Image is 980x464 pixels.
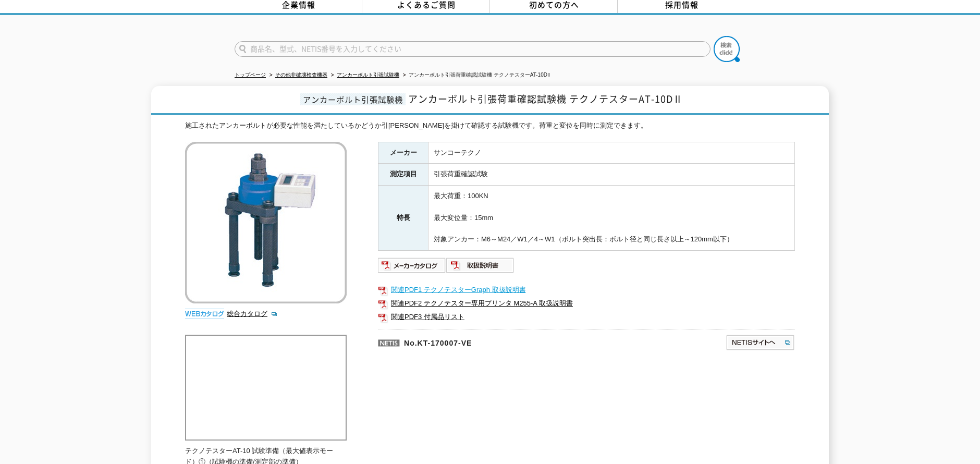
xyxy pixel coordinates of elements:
td: 引張荷重確認試験 [428,164,795,186]
img: btn_search.png [714,36,740,62]
a: トップページ [235,72,266,78]
a: 関連PDF1 テクノテスターGraph 取扱説明書 [378,283,795,297]
td: 最大荷重：100KN 最大変位量：15mm 対象アンカー：M6～M24／W1／4～W1（ボルト突出長：ボルト径と同じ長さ以上～120mm以下） [428,186,795,251]
input: 商品名、型式、NETIS番号を入力してください [235,41,710,57]
span: アンカーボルト引張荷重確認試験機 テクノテスターAT-10DⅡ [408,92,683,106]
a: メーカーカタログ [378,264,446,272]
img: NETISサイトへ [726,334,795,351]
img: アンカーボルト引張荷重確認試験機 テクノテスターAT-10DⅡ [185,142,347,303]
a: 取扱説明書 [446,264,514,272]
a: 関連PDF2 テクノテスター専用プリンタ M255-A 取扱説明書 [378,297,795,310]
span: アンカーボルト引張試験機 [300,93,406,105]
a: アンカーボルト引張試験機 [337,72,399,78]
a: その他非破壊検査機器 [275,72,327,78]
th: 測定項目 [378,164,428,186]
a: 関連PDF3 付属品リスト [378,310,795,324]
div: 施工されたアンカーボルトが必要な性能を満たしているかどうか引[PERSON_NAME]を掛けて確認する試験機です。荷重と変位を同時に測定できます。 [185,120,795,131]
a: 総合カタログ [227,310,278,318]
img: webカタログ [185,309,224,319]
th: 特長 [378,186,428,251]
td: サンコーテクノ [428,142,795,164]
p: No.KT-170007-VE [378,329,625,354]
img: 取扱説明書 [446,257,514,274]
img: メーカーカタログ [378,257,446,274]
th: メーカー [378,142,428,164]
li: アンカーボルト引張荷重確認試験機 テクノテスターAT-10DⅡ [401,70,550,81]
